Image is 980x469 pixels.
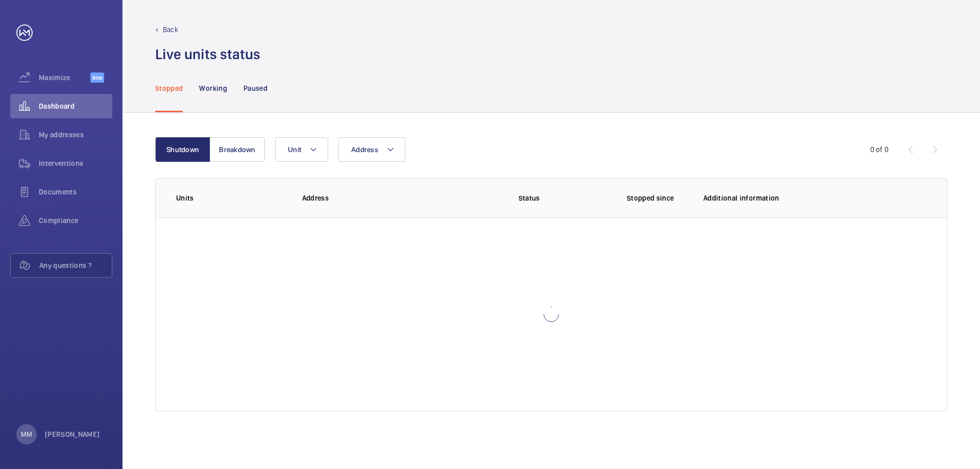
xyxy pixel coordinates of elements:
[703,193,926,203] p: Additional information
[39,101,112,111] span: Dashboard
[39,215,112,226] span: Compliance
[39,130,112,140] span: My addresses
[302,193,448,203] p: Address
[870,144,889,155] div: 0 of 0
[288,145,301,154] span: Unit
[455,193,603,203] p: Status
[338,137,405,162] button: Address
[243,83,267,93] p: Paused
[275,137,328,162] button: Unit
[45,429,100,439] p: [PERSON_NAME]
[155,137,210,162] button: Shutdown
[155,83,183,93] p: Stopped
[39,260,112,270] span: Any questions ?
[627,193,687,203] p: Stopped since
[155,45,260,64] h1: Live units status
[199,83,227,93] p: Working
[39,158,112,168] span: Interventions
[90,72,104,83] span: Beta
[210,137,265,162] button: Breakdown
[176,193,286,203] p: Units
[351,145,378,154] span: Address
[39,72,90,83] span: Maximize
[39,187,112,197] span: Documents
[163,24,178,35] p: Back
[21,429,32,439] p: MM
